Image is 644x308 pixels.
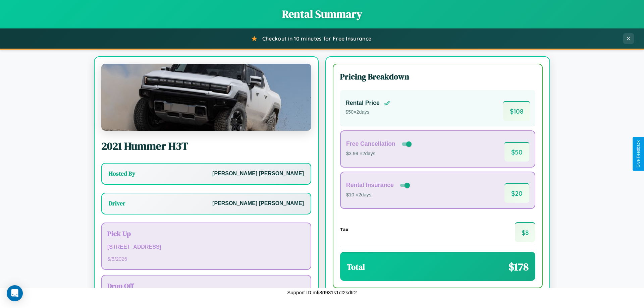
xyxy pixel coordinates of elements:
span: $ 178 [508,259,529,274]
h4: Rental Price [345,100,380,107]
h4: Free Cancellation [346,140,395,147]
p: [PERSON_NAME] [PERSON_NAME] [212,199,304,208]
h3: Total [347,261,365,272]
span: $ 108 [503,101,530,121]
h2: 2021 Hummer H3T [101,139,311,153]
p: $ 50 × 2 days [345,108,390,117]
h3: Drop Off [107,281,305,291]
p: Support ID: mfi8rt931s1ct2sdtr2 [287,288,357,297]
p: $3.99 × 2 days [346,149,413,158]
div: Give Feedback [636,140,641,168]
img: Hummer H3T [101,64,311,131]
h4: Tax [340,227,348,232]
p: 6 / 5 / 2026 [107,254,305,263]
div: Open Intercom Messenger [7,285,23,301]
h3: Hosted By [109,170,135,178]
p: [STREET_ADDRESS] [107,242,305,252]
h1: Rental Summary [7,7,637,21]
p: $10 × 2 days [346,191,411,199]
span: $ 50 [504,142,529,162]
h3: Pricing Breakdown [340,71,535,82]
h4: Rental Insurance [346,182,394,189]
span: Checkout in 10 minutes for Free Insurance [262,35,371,42]
h3: Pick Up [107,229,305,238]
h3: Driver [109,199,125,207]
span: $ 8 [515,222,535,242]
p: [PERSON_NAME] [PERSON_NAME] [212,169,304,179]
span: $ 20 [504,183,529,203]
